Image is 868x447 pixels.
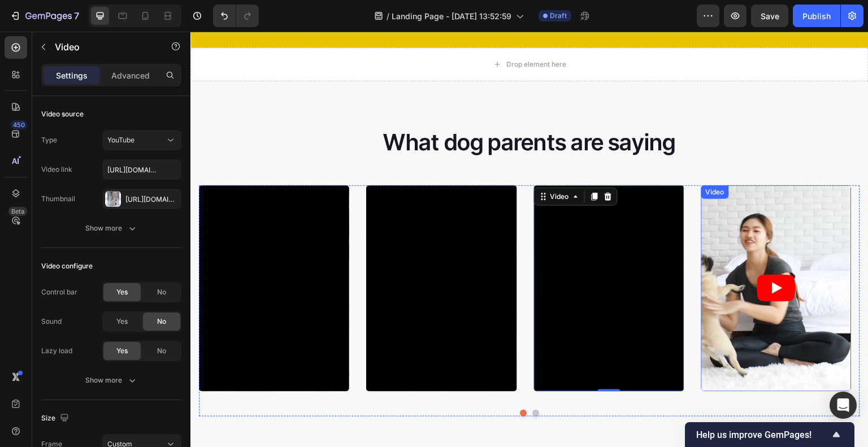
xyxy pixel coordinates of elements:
span: / [387,10,389,22]
div: Sound [41,316,62,327]
span: Draft [550,11,567,21]
div: Open Intercom Messenger [830,392,857,419]
div: Beta [8,207,27,216]
span: Help us improve GemPages! [696,429,830,440]
div: Video [358,160,381,170]
input: Insert video url here [102,159,181,180]
div: Video source [41,109,84,119]
iframe: Video [8,154,159,360]
div: Thumbnail [41,194,75,204]
iframe: Design area [190,32,868,447]
button: Dot [342,378,349,385]
div: [URL][DOMAIN_NAME] [125,194,179,205]
button: YouTube [102,130,181,150]
span: No [157,287,166,297]
p: Advanced [111,70,150,81]
div: Lazy load [41,346,72,356]
span: YouTube [107,136,134,144]
button: 7 [5,5,84,27]
div: 450 [11,120,27,129]
button: Save [751,5,788,27]
iframe: Video [176,154,326,360]
p: 7 [74,9,79,23]
button: Publish [793,5,840,27]
span: No [157,316,166,327]
iframe: Video [344,154,494,360]
div: Show more [85,375,138,386]
p: Settings [56,70,88,81]
div: Video [513,155,536,166]
span: Save [761,11,779,21]
span: Landing Page - [DATE] 13:52:59 [392,10,511,22]
div: Video link [41,164,72,175]
span: Yes [116,316,128,327]
button: Dot [329,378,336,385]
button: Show more [41,370,181,390]
div: Undo/Redo [213,5,259,27]
button: Play [567,243,605,270]
span: Yes [116,346,128,356]
div: Type [41,135,57,145]
div: Control bar [41,287,77,297]
button: Show more [41,218,181,238]
button: Show survey - Help us improve GemPages! [696,428,843,441]
div: Size [41,411,71,426]
div: Show more [85,223,138,234]
div: Video configure [41,261,93,271]
span: No [157,346,166,356]
div: Publish [802,10,831,22]
span: Yes [116,287,128,297]
p: Video [55,40,151,54]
